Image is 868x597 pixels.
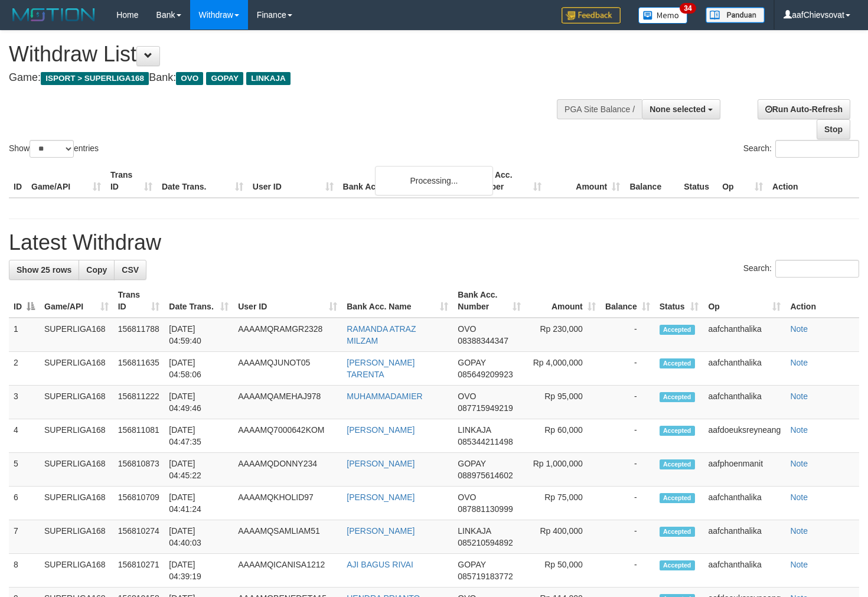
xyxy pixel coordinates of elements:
[758,99,850,119] a: Run Auto-Refresh
[9,231,859,255] h1: Latest Withdraw
[625,164,679,198] th: Balance
[233,284,342,318] th: User ID: activate to sort column ascending
[347,560,413,569] a: AJI BAGUS RIVAI
[114,260,146,280] a: CSV
[458,471,513,480] span: Copy 088975614602 to clipboard
[233,419,342,453] td: AAAAMQ7000642KOM
[40,487,113,520] td: SUPERLIGA168
[458,560,485,569] span: GOPAY
[526,487,600,520] td: Rp 75,000
[40,520,113,554] td: SUPERLIGA168
[164,419,233,453] td: [DATE] 04:47:35
[458,504,513,514] span: Copy 087881130999 to clipboard
[40,453,113,487] td: SUPERLIGA168
[458,392,476,401] span: OVO
[164,352,233,386] td: [DATE] 04:58:06
[660,493,695,503] span: Accepted
[9,43,567,66] h1: Withdraw List
[164,284,233,318] th: Date Trans.: activate to sort column ascending
[9,164,27,198] th: ID
[790,392,808,401] a: Note
[347,459,415,468] a: [PERSON_NAME]
[40,284,113,318] th: Game/API: activate to sort column ascending
[526,284,600,318] th: Amount: activate to sort column ascending
[458,425,491,435] span: LINKAJA
[458,358,485,367] span: GOPAY
[164,453,233,487] td: [DATE] 04:45:22
[790,358,808,367] a: Note
[703,386,785,419] td: aafchanthalika
[601,554,655,588] td: -
[703,487,785,520] td: aafchanthalika
[453,284,526,318] th: Bank Acc. Number: activate to sort column ascending
[233,453,342,487] td: AAAAMQDONNY234
[248,164,338,198] th: User ID
[40,419,113,453] td: SUPERLIGA168
[790,560,808,569] a: Note
[458,572,513,581] span: Copy 085719183772 to clipboard
[601,453,655,487] td: -
[122,265,139,275] span: CSV
[233,520,342,554] td: AAAAMQSAMLIAM51
[660,392,695,402] span: Accepted
[458,370,513,379] span: Copy 085649209923 to clipboard
[660,325,695,335] span: Accepted
[113,352,165,386] td: 156811635
[9,318,40,352] td: 1
[557,99,642,119] div: PGA Site Balance /
[40,318,113,352] td: SUPERLIGA168
[164,318,233,352] td: [DATE] 04:59:40
[347,526,415,536] a: [PERSON_NAME]
[9,260,79,280] a: Show 25 rows
[79,260,115,280] a: Copy
[775,260,859,278] input: Search:
[458,324,476,334] span: OVO
[526,318,600,352] td: Rp 230,000
[40,352,113,386] td: SUPERLIGA168
[233,352,342,386] td: AAAAMQJUNOT05
[86,265,107,275] span: Copy
[703,419,785,453] td: aafdoeuksreyneang
[790,526,808,536] a: Note
[546,164,625,198] th: Amount
[458,336,508,345] span: Copy 08388344347 to clipboard
[526,520,600,554] td: Rp 400,000
[768,164,859,198] th: Action
[342,284,453,318] th: Bank Acc. Name: activate to sort column ascending
[717,164,768,198] th: Op
[157,164,248,198] th: Date Trans.
[703,318,785,352] td: aafchanthalika
[703,453,785,487] td: aafphoenmanit
[650,105,706,114] span: None selected
[9,140,99,158] label: Show entries
[347,358,415,379] a: [PERSON_NAME] TARENTA
[660,560,695,570] span: Accepted
[113,554,165,588] td: 156810271
[638,7,688,24] img: Button%20Memo.svg
[9,419,40,453] td: 4
[703,554,785,588] td: aafchanthalika
[601,419,655,453] td: -
[703,520,785,554] td: aafchanthalika
[562,7,621,24] img: Feedback.jpg
[9,72,567,84] h4: Game: Bank:
[9,386,40,419] td: 3
[790,324,808,334] a: Note
[233,554,342,588] td: AAAAMQICANISA1212
[468,164,546,198] th: Bank Acc. Number
[601,284,655,318] th: Balance: activate to sort column ascending
[817,119,850,139] a: Stop
[347,492,415,502] a: [PERSON_NAME]
[458,403,513,413] span: Copy 087715949219 to clipboard
[9,554,40,588] td: 8
[601,520,655,554] td: -
[347,392,422,401] a: MUHAMMADAMIER
[164,487,233,520] td: [DATE] 04:41:24
[526,419,600,453] td: Rp 60,000
[113,386,165,419] td: 156811222
[743,260,859,278] label: Search:
[233,318,342,352] td: AAAAMQRAMGR2328
[40,386,113,419] td: SUPERLIGA168
[106,164,157,198] th: Trans ID
[601,352,655,386] td: -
